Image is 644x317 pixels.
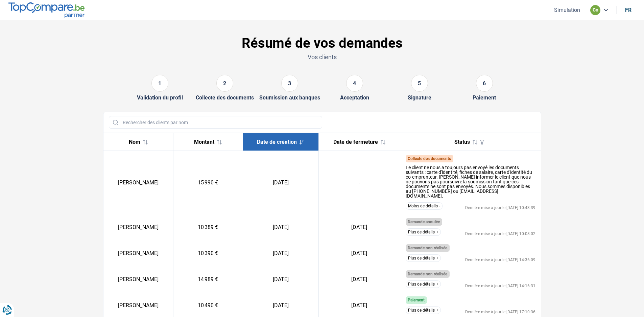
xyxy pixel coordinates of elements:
[318,240,400,266] td: [DATE]
[103,151,173,214] td: [PERSON_NAME]
[103,53,541,61] p: Vos clients
[129,139,140,145] span: Nom
[103,266,173,292] td: [PERSON_NAME]
[465,258,535,262] div: Dernière mise à jour le [DATE] 14:36:09
[173,240,243,266] td: 10 390 €
[243,151,318,214] td: [DATE]
[173,214,243,240] td: 10 389 €
[408,246,447,250] span: Demande non réalisée
[173,266,243,292] td: 14 989 €
[476,75,493,92] div: 6
[151,75,168,92] div: 1
[552,6,582,14] button: Simulation
[346,75,363,92] div: 4
[259,94,320,101] div: Soumission aux banques
[318,266,400,292] td: [DATE]
[103,240,173,266] td: [PERSON_NAME]
[406,165,535,198] div: Le client ne nous a toujours pas envoyé les documents suivants : carte d'identité, fiches de sala...
[625,7,631,13] div: fr
[243,266,318,292] td: [DATE]
[465,206,535,210] div: Dernière mise à jour le [DATE] 10:43:39
[333,139,378,145] span: Date de fermeture
[408,94,431,101] div: Signature
[406,228,441,236] button: Plus de détails
[103,35,541,51] h1: Résumé de vos demandes
[465,232,535,236] div: Dernière mise à jour le [DATE] 10:08:02
[173,151,243,214] td: 15 990 €
[318,214,400,240] td: [DATE]
[408,220,440,224] span: Demande annulée
[243,214,318,240] td: [DATE]
[216,75,233,92] div: 2
[196,94,254,101] div: Collecte des documents
[406,280,441,288] button: Plus de détails
[8,2,85,18] img: TopCompare.be
[411,75,428,92] div: 5
[103,214,173,240] td: [PERSON_NAME]
[257,139,297,145] span: Date de création
[408,298,425,302] span: Paiement
[109,116,322,129] input: Rechercher des clients par nom
[318,151,400,214] td: -
[137,94,183,101] div: Validation du profil
[281,75,298,92] div: 3
[454,139,470,145] span: Status
[406,307,441,314] button: Plus de détails
[406,254,441,262] button: Plus de détails
[340,94,369,101] div: Acceptation
[473,94,496,101] div: Paiement
[465,310,535,314] div: Dernière mise à jour le [DATE] 17:10:36
[465,284,535,288] div: Dernière mise à jour le [DATE] 14:16:31
[406,202,443,210] button: Moins de détails
[590,5,600,15] div: co
[408,156,451,161] span: Collecte des documents
[194,139,214,145] span: Montant
[408,272,447,276] span: Demande non réalisée
[243,240,318,266] td: [DATE]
